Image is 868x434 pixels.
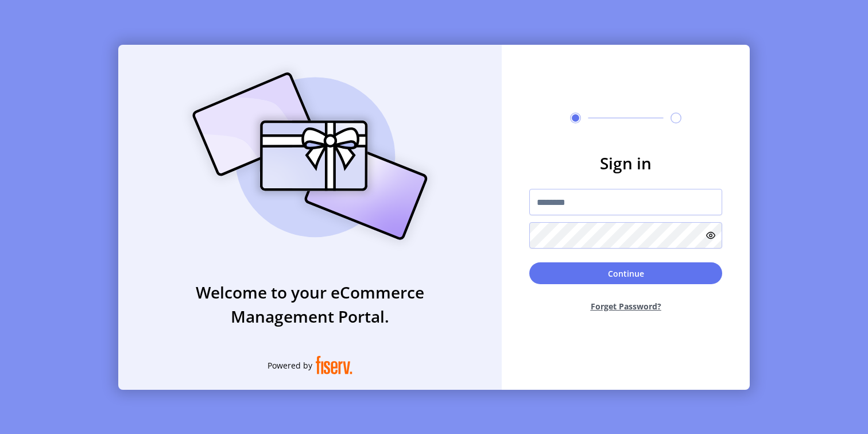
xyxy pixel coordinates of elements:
[529,262,722,284] button: Continue
[529,151,722,175] h3: Sign in
[175,60,445,253] img: card_Illustration.svg
[118,280,502,328] h3: Welcome to your eCommerce Management Portal.
[268,359,312,371] span: Powered by
[529,291,722,321] button: Forget Password?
